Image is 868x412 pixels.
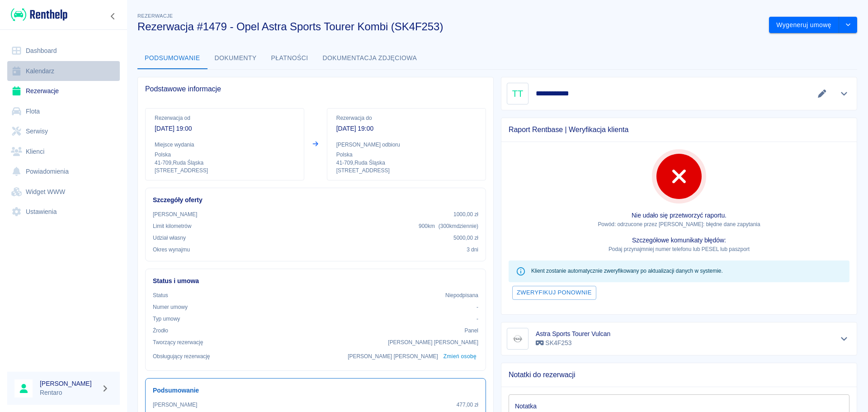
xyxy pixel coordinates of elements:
h6: Status i umowa [153,276,478,286]
div: TT [507,83,528,104]
button: Podsumowanie [137,47,208,69]
p: 41-709 , Ruda Śląska [336,159,476,167]
p: Numer umowy [153,303,188,311]
p: Polska [155,151,295,159]
p: 900 km [419,222,478,230]
a: Flota [7,101,120,122]
p: [PERSON_NAME] [PERSON_NAME] [388,338,478,346]
p: 1000,00 zł [453,210,478,218]
p: Rezerwacja do [336,114,476,122]
p: - [476,315,478,323]
p: Nie udało się przetworzyć raportu. [509,211,849,220]
p: Miejsce wydania [155,141,295,149]
span: Podstawowe informacje [145,85,486,94]
h6: [PERSON_NAME] [40,379,98,388]
button: Pokaż szczegóły [837,87,852,100]
a: Widget WWW [7,182,120,202]
p: 3 dni [467,246,478,254]
button: Wygeneruj umowę [769,17,839,33]
p: [DATE] 19:00 [336,124,476,133]
p: Limit kilometrów [153,222,191,230]
h6: Podsumowanie [153,386,478,395]
span: ( 300 km dziennie ) [439,223,478,229]
button: Płatności [264,47,316,69]
p: [DATE] 19:00 [155,124,295,133]
p: Szczegółowe komunikaty błędów: [509,236,849,245]
button: Dokumenty [208,47,264,69]
a: Kalendarz [7,61,120,81]
p: [STREET_ADDRESS] [336,167,476,175]
button: Zweryfikuj ponownie [512,286,596,300]
p: Obsługujący rezerwację [153,352,210,360]
span: Notatki do rezerwacji [509,370,849,379]
a: Rezerwacje [7,81,120,101]
button: Edytuj dane [815,87,830,100]
p: Panel [465,327,479,335]
span: Podaj przynajmniej numer telefonu lub PESEL lub paszport [609,246,750,252]
p: Status [153,291,168,299]
p: [PERSON_NAME] [PERSON_NAME] [348,352,438,360]
h6: Astra Sports Tourer Vulcan [536,329,610,338]
div: Klient zostanie automatycznie zweryfikowany po aktualizacji danych w systemie. [531,263,723,279]
a: Ustawienia [7,202,120,222]
p: SK4F253 [536,338,610,348]
p: [PERSON_NAME] [153,210,197,218]
p: Typ umowy [153,315,180,323]
p: Polska [336,151,476,159]
img: Renthelp logo [11,7,67,22]
p: [PERSON_NAME] odbioru [336,141,476,149]
h6: Szczegóły oferty [153,195,478,205]
p: Udział własny [153,234,186,242]
p: 5000,00 zł [453,234,478,242]
button: Zwiń nawigację [106,10,120,22]
a: Dashboard [7,41,120,61]
p: Okres wynajmu [153,246,190,254]
button: Dokumentacja zdjęciowa [316,47,425,69]
p: [PERSON_NAME] [153,401,197,409]
p: Niepodpisana [445,291,478,299]
button: Zmień osobę [442,350,478,363]
p: - [476,303,478,311]
p: Rentaro [40,388,98,398]
p: Powód: odrzucone przez [PERSON_NAME]: błędne dane zapytania [509,220,849,228]
a: Klienci [7,142,120,162]
p: [STREET_ADDRESS] [155,167,295,175]
span: Raport Rentbase | Weryfikacja klienta [509,125,849,134]
span: Rezerwacje [137,13,173,19]
p: 477,00 zł [457,401,478,409]
p: Tworzący rezerwację [153,338,203,346]
button: drop-down [839,17,857,33]
p: 41-709 , Ruda Śląska [155,159,295,167]
p: Żrodło [153,327,168,335]
h3: Rezerwacja #1479 - Opel Astra Sports Tourer Kombi (SK4F253) [137,20,762,33]
a: Renthelp logo [7,7,67,22]
button: Pokaż szczegóły [837,332,852,345]
a: Serwisy [7,121,120,142]
img: Image [509,330,527,348]
a: Powiadomienia [7,161,120,182]
p: Rezerwacja od [155,114,295,122]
